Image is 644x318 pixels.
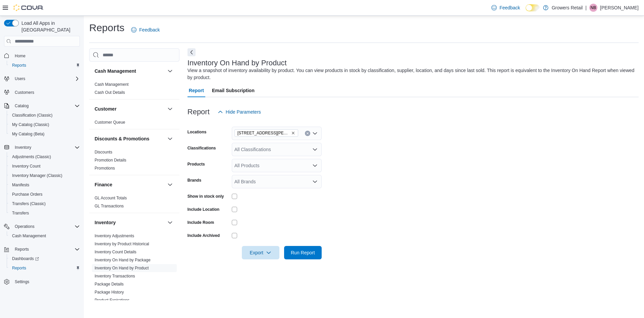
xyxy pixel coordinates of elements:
[187,194,224,199] label: Show in stock only
[1,51,83,60] button: Home
[1,101,83,111] button: Catalog
[95,203,124,209] span: GL Transactions
[9,111,80,119] span: Classification (Classic)
[9,255,42,263] a: Dashboards
[15,247,29,252] span: Reports
[89,148,179,175] div: Discounts & Promotions
[12,63,26,68] span: Reports
[12,245,80,253] span: Reports
[9,232,49,240] a: Cash Management
[89,194,179,213] div: Finance
[7,120,83,129] button: My Catalog (Classic)
[187,220,214,225] label: Include Room
[95,106,165,112] button: Customer
[13,4,44,11] img: Cova
[589,4,597,12] div: Noelle Bernabe
[15,279,29,284] span: Settings
[12,102,80,110] span: Catalog
[12,278,32,286] a: Settings
[9,264,29,272] a: Reports
[95,120,125,125] a: Customer Queue
[166,67,174,75] button: Cash Management
[9,264,80,272] span: Reports
[9,121,52,129] a: My Catalog (Classic)
[12,192,43,197] span: Purchase Orders
[15,103,29,109] span: Catalog
[95,257,151,263] span: Inventory On Hand by Package
[95,90,125,95] span: Cash Out Details
[7,190,83,199] button: Purchase Orders
[9,61,80,69] span: Reports
[166,105,174,113] button: Customer
[12,245,32,253] button: Reports
[95,135,165,142] button: Discounts & Promotions
[9,130,80,138] span: My Catalog (Beta)
[12,143,34,151] button: Inventory
[526,11,526,12] span: Dark Mode
[7,263,83,273] button: Reports
[95,166,115,171] a: Promotions
[226,109,261,115] span: Hide Parameters
[95,281,124,287] span: Package Details
[9,162,80,170] span: Inventory Count
[89,80,179,99] div: Cash Management
[95,181,112,188] h3: Finance
[585,4,587,12] p: |
[215,105,264,119] button: Hide Parameters
[15,90,34,95] span: Customers
[189,84,204,97] span: Report
[95,90,125,95] a: Cash Out Details
[7,111,83,120] button: Classification (Classic)
[95,158,126,163] a: Promotion Details
[9,190,80,198] span: Purchase Orders
[1,222,83,231] button: Operations
[499,4,520,11] span: Feedback
[12,75,28,83] button: Users
[95,106,116,112] h3: Customer
[7,152,83,162] button: Adjustments (Classic)
[12,52,28,60] a: Home
[12,201,46,206] span: Transfers (Classic)
[9,153,54,161] a: Adjustments (Classic)
[12,88,37,97] a: Customers
[95,82,128,87] a: Cash Management
[12,256,39,261] span: Dashboards
[1,74,83,83] button: Users
[166,181,174,189] button: Finance
[305,131,310,136] button: Clear input
[12,222,37,231] button: Operations
[95,266,149,270] a: Inventory On Hand by Product
[9,172,80,180] span: Inventory Manager (Classic)
[9,111,55,119] a: Classification (Classic)
[89,21,124,35] h1: Reports
[312,131,318,136] button: Open list of options
[187,108,210,116] h3: Report
[187,48,196,56] button: Next
[12,233,46,239] span: Cash Management
[237,130,290,136] span: [STREET_ADDRESS][PERSON_NAME]
[212,84,255,97] span: Email Subscription
[246,246,275,259] span: Export
[12,154,51,160] span: Adjustments (Classic)
[95,219,165,226] button: Inventory
[95,219,116,226] h3: Inventory
[95,241,149,247] span: Inventory by Product Historical
[552,4,583,12] p: Growers Retail
[9,181,80,189] span: Manifests
[187,59,287,67] h3: Inventory On Hand by Product
[95,150,112,154] a: Discounts
[95,242,149,246] a: Inventory by Product Historical
[139,26,160,33] span: Feedback
[166,135,174,143] button: Discounts & Promotions
[234,129,298,137] span: 821 Brimley Road
[187,67,635,81] div: View a snapshot of inventory availability by product. You can view products in stock by classific...
[7,254,83,263] a: Dashboards
[9,181,32,189] a: Manifests
[95,234,134,238] a: Inventory Adjustments
[12,88,80,97] span: Customers
[1,277,83,287] button: Settings
[9,190,45,198] a: Purchase Orders
[95,249,137,255] span: Inventory Count Details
